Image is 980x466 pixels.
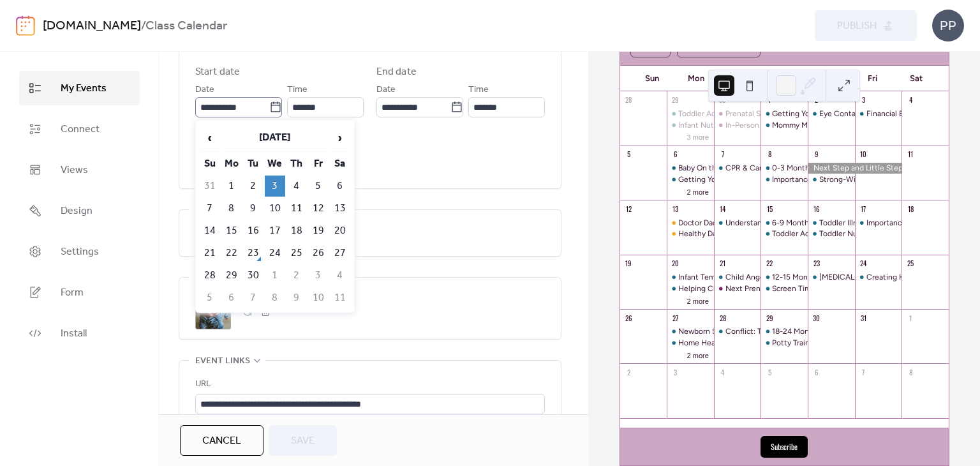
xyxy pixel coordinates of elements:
[624,313,634,322] div: 26
[808,272,855,283] div: Postpartum Depression & Mommy Nutrition
[667,218,714,229] div: Doctor Dad - Spiritual Series
[200,198,220,219] td: 7
[812,367,821,377] div: 6
[19,275,140,310] a: Form
[180,425,264,456] button: Cancel
[667,120,714,131] div: Infant Nutrition & Budget 101
[718,313,727,322] div: 28
[141,14,145,38] b: /
[905,259,915,268] div: 25
[764,259,774,268] div: 22
[308,198,329,219] td: 12
[624,204,634,213] div: 12
[761,229,808,239] div: Toddler Accidents & Your Financial Future
[221,220,242,241] td: 15
[859,259,868,268] div: 24
[819,272,949,283] div: [MEDICAL_DATA] & Mommy Nutrition
[761,272,808,283] div: 12-15 Month & 15-18 Month Milestones
[195,64,240,80] div: Start date
[200,125,219,151] span: ‹
[772,218,928,229] div: 6-9 Month & 9-12 Month Infant Expectations
[330,287,350,308] td: 11
[772,109,898,119] div: Getting Your Baby to Sleep & Crying
[905,367,915,377] div: 8
[678,109,824,119] div: Toddler Accidents & Your Financial Future
[714,109,761,119] div: Prenatal Series
[61,285,84,301] span: Form
[43,14,141,38] a: [DOMAIN_NAME]
[243,220,264,241] td: 16
[286,220,307,241] td: 18
[714,120,761,131] div: In-Person Prenatal Series
[330,176,350,197] td: 6
[718,259,727,268] div: 21
[772,326,912,337] div: 18-24 Month & 24-36 Month Milestones
[725,163,804,174] div: CPR & Car Seat Safety
[678,338,803,349] div: Home Health & Anger Management
[308,153,329,174] th: Fr
[265,153,285,174] th: We
[667,109,714,119] div: Toddler Accidents & Your Financial Future
[195,41,260,57] span: Date and time
[308,176,329,197] td: 5
[265,287,285,308] td: 8
[200,243,220,264] td: 21
[243,243,264,264] td: 23
[812,204,821,213] div: 16
[624,95,634,105] div: 28
[674,66,718,91] div: Mon
[145,14,227,38] b: Class Calendar
[772,272,909,283] div: 12-15 Month & 15-18 Month Milestones
[19,316,140,350] a: Install
[812,95,821,105] div: 2
[682,295,714,306] button: 2 more
[667,163,714,174] div: Baby On the Move & Staying Out of Debt
[678,326,831,337] div: Newborn Sickness & [MEDICAL_DATA] Time
[855,109,902,119] div: Financial Emergencies & Creating Motivation
[725,218,883,229] div: Understanding Your Infant & Infant Accidents
[624,367,634,377] div: 2
[243,198,264,219] td: 9
[19,71,140,105] a: My Events
[718,149,727,159] div: 7
[761,283,808,294] div: Screen Time and You & Toddler Safety
[330,220,350,241] td: 20
[761,109,808,119] div: Getting Your Baby to Sleep & Crying
[932,10,964,41] div: PP
[630,66,674,91] div: Sun
[667,229,714,239] div: Healthy Dad - Spiritual Series
[195,377,542,392] div: URL
[761,120,808,131] div: Mommy Milestones & Creating Kindness
[221,176,242,197] td: 1
[859,367,868,377] div: 7
[850,66,895,91] div: Fri
[808,163,902,174] div: Next Step and Little Steps Closed
[859,204,868,213] div: 17
[859,149,868,159] div: 10
[61,122,100,137] span: Connect
[671,95,680,105] div: 29
[330,198,350,219] td: 13
[725,272,863,283] div: Child Anger & Parent w/Out Shame 102
[61,163,88,178] span: Views
[761,326,808,337] div: 18-24 Month & 24-36 Month Milestones
[859,95,868,105] div: 3
[286,287,307,308] td: 9
[16,15,35,36] img: logo
[221,153,242,174] th: Mo
[286,198,307,219] td: 11
[725,109,778,119] div: Prenatal Series
[287,82,308,98] span: Time
[61,326,87,342] span: Install
[806,66,850,91] div: Thu
[682,349,714,360] button: 2 more
[243,176,264,197] td: 2
[761,338,808,349] div: Potty Training & Fighting the Impulse to Spend
[195,354,250,369] span: Event links
[330,125,350,151] span: ›
[221,124,329,152] th: [DATE]
[678,120,780,131] div: Infant Nutrition & Budget 101
[221,287,242,308] td: 6
[895,66,939,91] div: Sat
[61,204,93,219] span: Design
